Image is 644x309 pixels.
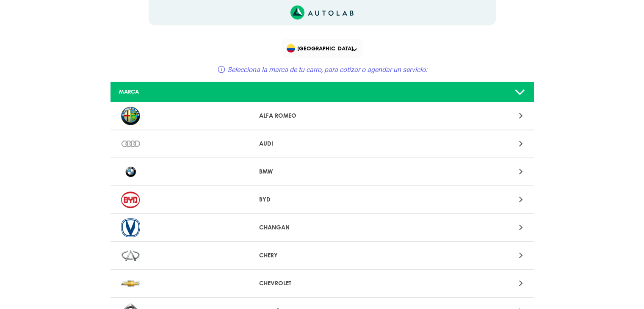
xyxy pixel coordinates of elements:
p: BYD [259,195,385,204]
a: Link al sitio de autolab [290,8,354,16]
img: CHERY [121,246,140,265]
img: BYD [121,190,140,209]
div: Flag of COLOMBIA[GEOGRAPHIC_DATA] [282,39,363,58]
img: ALFA ROMEO [121,107,140,125]
p: CHANGAN [259,223,385,232]
span: [GEOGRAPHIC_DATA] [287,42,359,54]
p: BMW [259,167,385,176]
img: CHANGAN [121,218,140,237]
p: ALFA ROMEO [259,111,385,120]
img: CHEVROLET [121,274,140,293]
img: Flag of COLOMBIA [287,44,295,52]
div: MARCA [113,88,252,96]
p: CHEVROLET [259,279,385,288]
p: AUDI [259,139,385,148]
span: Selecciona la marca de tu carro, para cotizar o agendar un servicio: [227,66,427,74]
p: CHERY [259,251,385,260]
a: MARCA [111,82,534,102]
img: AUDI [121,135,140,153]
img: BMW [121,163,140,181]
